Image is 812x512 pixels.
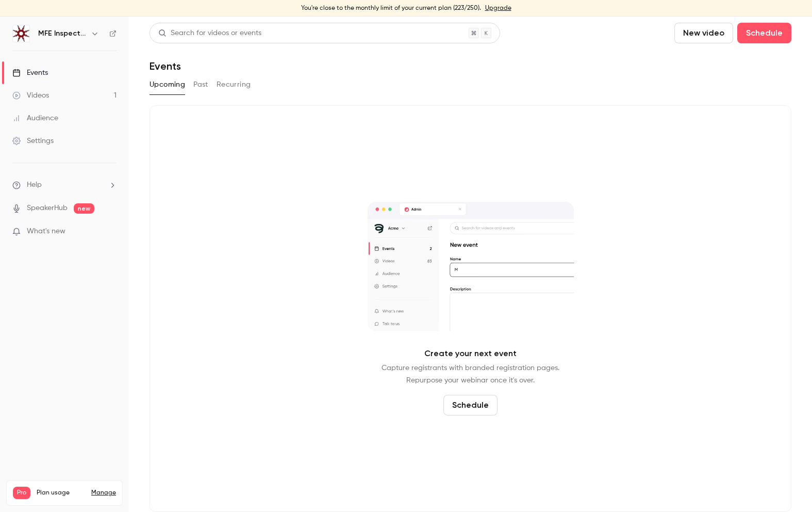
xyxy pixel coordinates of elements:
[485,4,511,12] a: Upgrade
[27,180,42,190] span: Help
[91,489,116,497] a: Manage
[737,23,791,43] button: Schedule
[158,28,261,39] div: Search for videos or events
[37,489,85,497] span: Plan usage
[12,136,54,146] div: Settings
[150,60,181,72] h1: Events
[13,487,30,499] span: Pro
[217,76,251,93] button: Recurring
[27,203,68,214] a: SpeakerHub
[424,347,517,360] p: Create your next event
[13,25,29,42] img: MFE Inspection Solutions
[104,227,117,236] iframe: Noticeable Trigger
[150,76,185,93] button: Upcoming
[27,226,65,237] span: What's new
[674,23,733,43] button: New video
[12,68,48,78] div: Events
[443,395,498,415] button: Schedule
[38,28,87,39] h6: MFE Inspection Solutions
[193,76,208,93] button: Past
[12,90,49,101] div: Videos
[382,362,559,387] p: Capture registrants with branded registration pages. Repurpose your webinar once it's over.
[74,203,94,214] span: new
[12,180,117,190] li: help-dropdown-opener
[12,113,58,123] div: Audience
